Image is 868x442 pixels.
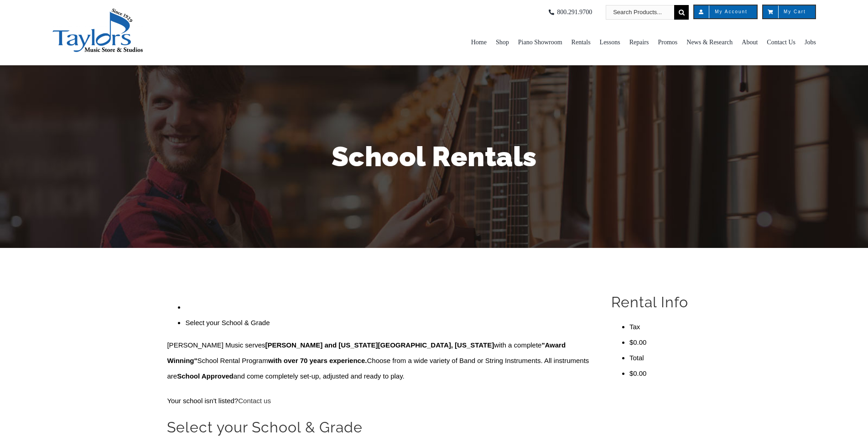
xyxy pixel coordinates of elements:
[167,393,590,409] p: Your school isn't listed?
[265,340,494,349] strong: [PERSON_NAME] and [US_STATE][GEOGRAPHIC_DATA], [US_STATE]
[572,35,591,49] span: Rentals
[629,334,701,350] li: $0.00
[546,5,592,19] a: 800.291.9700
[805,35,816,49] span: Jobs
[177,371,234,380] strong: School Approved
[471,19,487,65] a: Home
[518,35,562,49] span: Piano Showroom
[767,19,795,65] a: Contact Us
[185,315,590,330] li: Select your School & Grade
[167,418,590,437] h2: Select your School & Grade
[762,5,816,19] a: My Cart
[767,35,795,49] span: Contact Us
[742,19,758,65] a: About
[572,19,591,65] a: Rentals
[805,19,816,65] a: Jobs
[557,5,592,19] span: 800.291.9700
[496,35,509,49] span: Shop
[600,19,620,65] a: Lessons
[167,337,590,384] p: [PERSON_NAME] Music serves with a complete School Rental Program Choose from a wide variety of Ba...
[629,19,649,65] a: Repairs
[238,396,271,405] a: Contact us
[693,5,758,19] a: My Account
[686,35,733,49] span: News & Research
[772,10,806,14] span: My Cart
[52,7,143,16] a: taylors-music-store-west-chester
[600,35,620,49] span: Lessons
[167,137,701,175] h1: School Rentals
[742,35,758,49] span: About
[251,19,816,65] nav: Main Menu
[611,292,701,311] h2: Rental Info
[496,19,509,65] a: Shop
[658,35,677,49] span: Promos
[674,5,689,19] input: Search
[629,350,701,365] li: Total
[629,365,701,381] li: $0.00
[703,10,748,14] span: My Account
[686,19,733,65] a: News & Research
[268,356,367,365] strong: with over 70 years experience.
[518,19,562,65] a: Piano Showroom
[471,35,487,49] span: Home
[251,5,816,19] nav: Top Right
[658,19,677,65] a: Promos
[629,35,649,49] span: Repairs
[606,5,674,19] input: Search Products...
[629,319,701,334] li: Tax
